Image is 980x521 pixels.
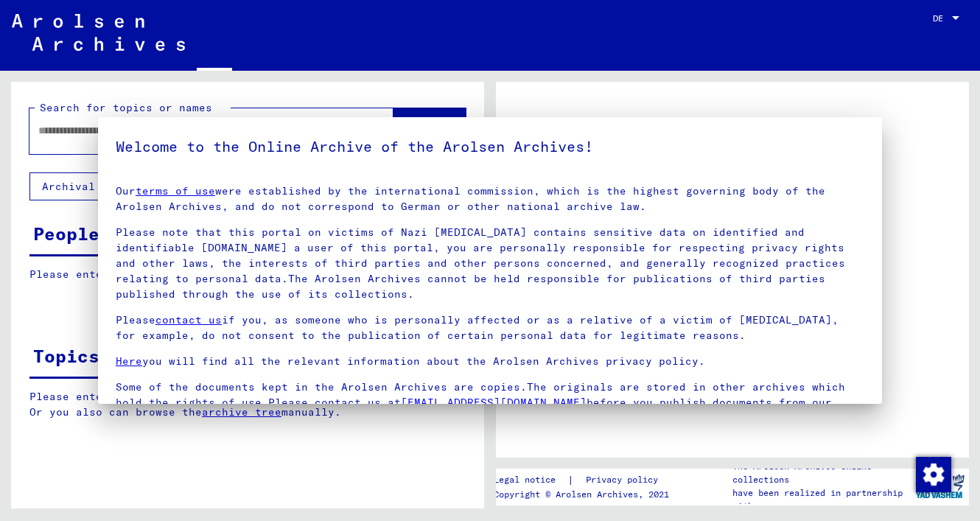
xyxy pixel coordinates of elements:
[916,457,951,492] img: Zustimmung ändern
[116,135,864,158] h5: Welcome to the Online Archive of the Arolsen Archives!
[116,354,864,369] p: you will find all the relevant information about the Arolsen Archives privacy policy.
[116,225,864,302] p: Please note that this portal on victims of Nazi [MEDICAL_DATA] contains sensitive data on identif...
[116,312,864,343] p: Please if you, as someone who is personally affected or as a relative of a victim of [MEDICAL_DAT...
[401,396,587,409] a: [EMAIL_ADDRESS][DOMAIN_NAME]
[116,354,142,368] a: Here
[915,456,951,492] div: Zustimmung ändern
[155,313,222,326] a: contact us
[136,184,215,197] a: terms of use
[116,380,864,426] p: Some of the documents kept in the Arolsen Archives are copies.The originals are stored in other a...
[116,183,864,214] p: Our were established by the international commission, which is the highest governing body of the ...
